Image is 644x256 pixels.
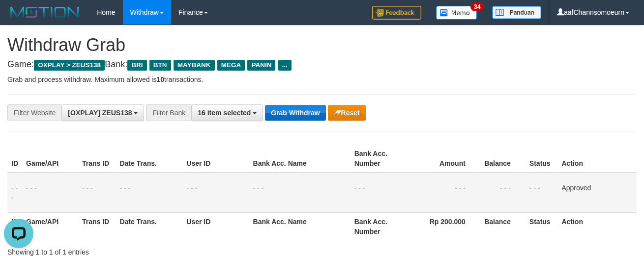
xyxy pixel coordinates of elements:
th: Trans ID [78,212,116,240]
th: ID [7,212,22,240]
th: Status [526,145,558,173]
button: [OXPLAY] ZEUS138 [61,104,144,121]
th: Bank Acc. Name [249,145,351,173]
span: OXPLAY > ZEUS138 [34,60,105,71]
img: Feedback.jpg [372,6,421,20]
button: 16 item selected [191,104,263,121]
th: ID [7,145,22,173]
span: ... [278,60,292,71]
th: Game/API [22,212,78,240]
img: MOTION_logo.png [7,5,82,20]
td: - - - [116,173,182,213]
td: Approved [557,173,637,213]
button: Open LiveChat chat widget [4,4,33,33]
th: Game/API [22,145,78,173]
span: BTN [149,60,171,71]
td: - - - [526,173,558,213]
span: [OXPLAY] ZEUS138 [68,109,132,117]
p: Grab and process withdraw. Maximum allowed is transactions. [7,75,637,84]
th: Balance [480,212,526,240]
button: Reset [328,105,366,121]
td: - - - [480,173,526,213]
th: Trans ID [78,145,116,173]
th: Balance [480,145,526,173]
th: Bank Acc. Name [249,212,351,240]
h1: Withdraw Grab [7,35,637,55]
img: panduan.png [492,6,541,19]
th: Action [557,212,637,240]
th: User ID [182,212,249,240]
th: Action [557,145,637,173]
td: - - - [351,173,414,213]
th: Amount [414,145,480,173]
td: - - - [78,173,116,213]
td: - - - [22,173,78,213]
th: Rp 200.000 [414,212,480,240]
div: Filter Bank [146,104,191,121]
div: Filter Website [7,104,61,121]
span: MEGA [217,60,245,71]
td: - - - [249,173,351,213]
th: Bank Acc. Number [351,145,414,173]
td: - - - [7,173,22,213]
th: Date Trans. [116,145,182,173]
h4: Game: Bank: [7,60,637,70]
span: 34 [470,2,484,11]
button: Grab Withdraw [265,105,325,121]
th: Bank Acc. Number [351,212,414,240]
span: MAYBANK [174,60,215,71]
span: 16 item selected [198,109,251,117]
span: BRI [127,60,146,71]
th: Status [526,212,558,240]
th: Date Trans. [116,212,182,240]
td: - - - [414,173,480,213]
th: User ID [182,145,249,173]
strong: 10 [156,76,164,83]
td: - - - [182,173,249,213]
span: PANIN [247,60,275,71]
img: Button%20Memo.svg [436,6,477,20]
